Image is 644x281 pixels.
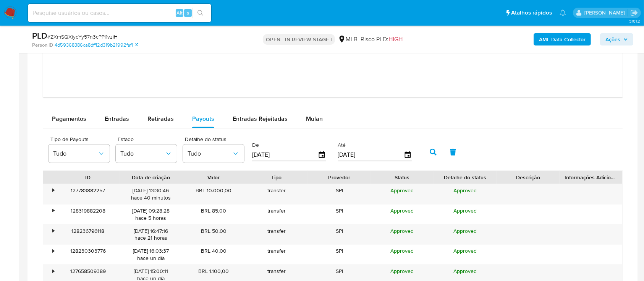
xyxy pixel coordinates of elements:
[560,10,566,16] a: Notificações
[605,33,620,45] span: Ações
[47,33,118,41] span: # ZXmSQXiyqYy57n3cPPl1vziH
[630,9,638,17] a: Sair
[263,34,335,45] p: OPEN - IN REVIEW STAGE I
[187,9,189,16] span: s
[176,9,183,16] span: Alt
[539,33,586,45] b: AML Data Collector
[584,9,628,16] p: laisa.felismino@mercadolivre.com
[55,42,138,49] a: 4d59368386ca8dff12d319b21992faf1
[388,35,403,44] span: HIGH
[600,33,633,45] button: Ações
[28,8,211,18] input: Pesquise usuários ou casos...
[361,35,403,44] span: Risco PLD:
[32,29,47,42] b: PLD
[338,35,358,44] div: MLB
[629,18,640,24] span: 3.161.2
[193,8,208,18] button: search-icon
[511,9,552,17] span: Atalhos rápidos
[32,42,53,49] b: Person ID
[534,33,591,45] button: AML Data Collector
